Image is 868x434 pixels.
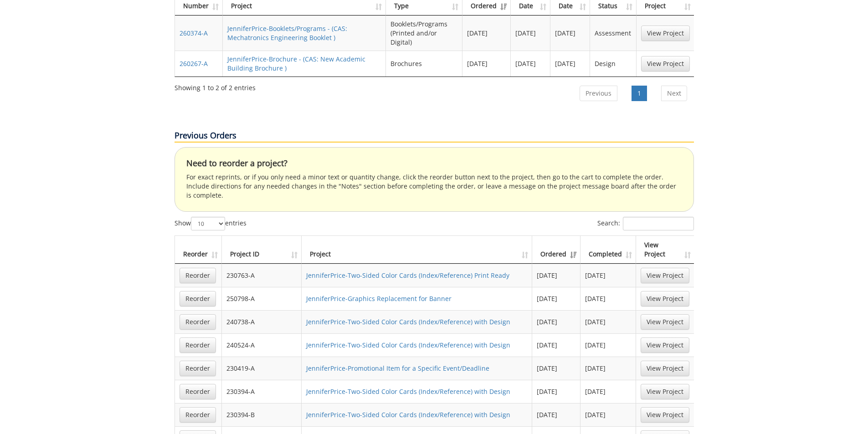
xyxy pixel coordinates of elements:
[302,236,532,264] th: Project: activate to sort column ascending
[580,236,636,264] th: Completed: activate to sort column ascending
[532,264,580,287] td: [DATE]
[222,333,302,357] td: 240524-A
[580,287,636,310] td: [DATE]
[306,271,509,280] a: JenniferPrice-Two-Sided Color Cards (Index/Reference) Print Ready
[532,403,580,426] td: [DATE]
[180,314,216,330] a: Reorder
[386,15,462,51] td: Booklets/Programs (Printed and/or Digital)
[306,364,489,373] a: JenniferPrice-Promotional Item for a Specific Event/Deadline
[222,403,302,426] td: 230394-B
[175,130,694,143] p: Previous Orders
[306,317,510,326] a: JenniferPrice-Two-Sided Color Cards (Index/Reference) with Design
[222,264,302,287] td: 230763-A
[641,361,689,376] a: View Project
[661,86,687,101] a: Next
[580,380,636,403] td: [DATE]
[191,217,225,230] select: Showentries
[641,26,690,41] a: View Project
[180,268,216,283] a: Reorder
[175,80,256,92] div: Showing 1 to 2 of 2 entries
[180,407,216,423] a: Reorder
[636,236,694,264] th: View Project: activate to sort column ascending
[641,384,689,399] a: View Project
[180,384,216,399] a: Reorder
[386,51,462,77] td: Brochures
[180,29,208,37] a: 260374-A
[180,291,216,306] a: Reorder
[632,86,647,101] a: 1
[186,159,682,168] h4: Need to reorder a project?
[641,407,689,423] a: View Project
[580,86,617,101] a: Previous
[580,333,636,357] td: [DATE]
[180,59,208,68] a: 260267-A
[532,357,580,380] td: [DATE]
[462,15,511,51] td: [DATE]
[641,56,690,71] a: View Project
[532,287,580,310] td: [DATE]
[306,387,510,396] a: JenniferPrice-Two-Sided Color Cards (Index/Reference) with Design
[222,287,302,310] td: 250798-A
[641,314,689,330] a: View Project
[462,51,511,77] td: [DATE]
[532,236,580,264] th: Ordered: activate to sort column ascending
[222,380,302,403] td: 230394-A
[580,310,636,333] td: [DATE]
[222,310,302,333] td: 240738-A
[227,55,365,72] a: JenniferPrice-Brochure - (CAS: New Academic Building Brochure )
[590,51,636,77] td: Design
[306,294,452,303] a: JenniferPrice-Graphics Replacement for Banner
[180,337,216,353] a: Reorder
[532,333,580,357] td: [DATE]
[227,24,347,42] a: JenniferPrice-Booklets/Programs - (CAS: Mechatronics Engineering Booklet )
[580,403,636,426] td: [DATE]
[306,410,510,419] a: JenniferPrice-Two-Sided Color Cards (Index/Reference) with Design
[180,361,216,376] a: Reorder
[186,173,682,200] p: For exact reprints, or if you only need a minor text or quantity change, click the reorder button...
[175,236,222,264] th: Reorder: activate to sort column ascending
[641,268,689,283] a: View Project
[222,357,302,380] td: 230419-A
[550,51,590,77] td: [DATE]
[306,341,510,349] a: JenniferPrice-Two-Sided Color Cards (Index/Reference) with Design
[550,15,590,51] td: [DATE]
[580,264,636,287] td: [DATE]
[623,217,694,230] input: Search:
[511,51,551,77] td: [DATE]
[532,310,580,333] td: [DATE]
[641,337,689,353] a: View Project
[511,15,551,51] td: [DATE]
[532,380,580,403] td: [DATE]
[580,357,636,380] td: [DATE]
[641,291,689,306] a: View Project
[597,217,694,230] label: Search:
[175,217,247,230] label: Show entries
[222,236,302,264] th: Project ID: activate to sort column ascending
[590,15,636,51] td: Assessment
